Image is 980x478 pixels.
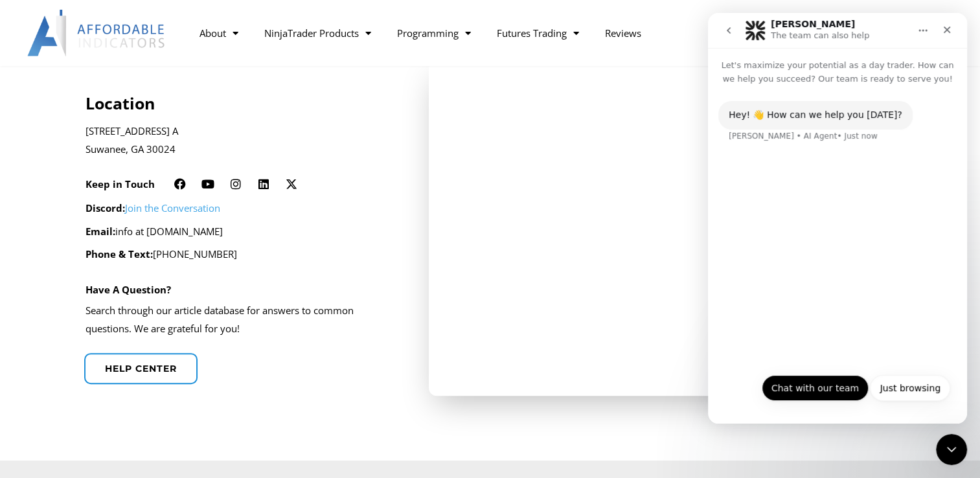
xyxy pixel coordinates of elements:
[125,201,220,214] a: Join the Conversation
[186,18,251,48] a: About
[85,284,171,295] h4: Have A Question?
[85,122,394,159] p: [STREET_ADDRESS] A Suwanee, GA 30024
[936,434,967,465] iframe: Intercom live chat
[105,364,177,373] span: Help center
[85,178,155,190] h6: Keep in Touch
[251,18,383,48] a: NinjaTrader Products
[85,201,125,214] strong: Discord:
[85,247,153,260] strong: Phone & Text:
[591,18,654,48] a: Reviews
[448,92,876,365] iframe: Affordable Indicators, Inc.
[84,353,198,384] a: Help center
[85,223,394,241] p: info at [DOMAIN_NAME]
[85,225,115,238] strong: Email:
[186,18,764,48] nav: Menu
[85,302,394,338] p: Search through our article database for answers to common questions. We are grateful for you!
[483,18,591,48] a: Futures Trading
[383,18,483,48] a: Programming
[85,245,394,264] p: [PHONE_NUMBER]
[708,13,967,424] iframe: Intercom live chat
[85,93,394,113] h4: Location
[27,10,166,56] img: LogoAI | Affordable Indicators – NinjaTrader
